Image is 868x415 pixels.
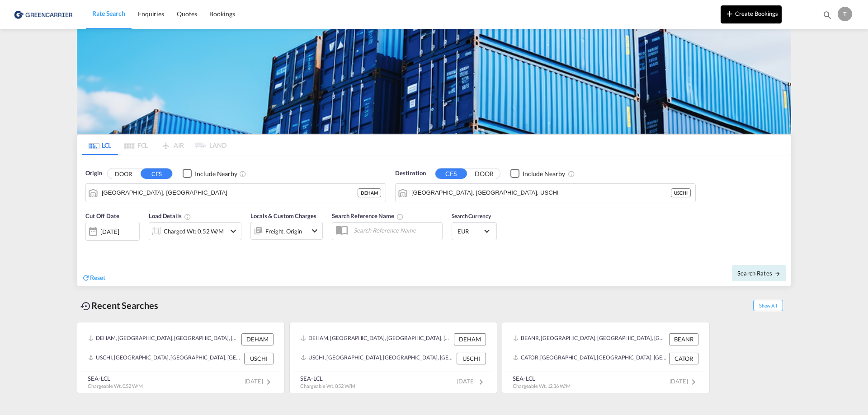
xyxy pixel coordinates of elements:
md-icon: icon-backup-restore [80,301,91,312]
div: Charged Wt: 0,52 W/M [164,225,224,238]
div: Origin DOOR CFS Checkbox No InkUnchecked: Ignores neighbouring ports when fetching rates.Checked ... [77,155,791,286]
md-icon: icon-magnify [822,10,832,20]
span: [DATE] [457,378,486,385]
div: SEA-LCL [513,374,571,382]
md-checkbox: Checkbox No Ink [510,169,565,178]
md-input-container: Chicago, IL, USCHI [396,184,695,202]
md-icon: icon-arrow-right [774,270,781,277]
span: Bookings [209,10,235,18]
input: Search by Port [102,186,358,200]
div: SEA-LCL [88,374,143,382]
div: Include Nearby [523,169,565,178]
div: Freight Originicon-chevron-down [250,222,323,240]
div: DEHAM, Hamburg, Germany, Western Europe, Europe [301,333,452,345]
div: SEA-LCL [300,374,355,382]
span: Rate Search [92,9,125,17]
span: Search Reference Name [332,212,404,219]
span: [DATE] [670,378,699,385]
div: DEHAM [454,333,486,345]
img: 1378a7308afe11ef83610d9e779c6b34.png [14,4,75,24]
div: Charged Wt: 0,52 W/Micon-chevron-down [149,222,241,240]
md-icon: icon-chevron-right [476,377,486,387]
span: Quotes [177,10,197,18]
div: USCHI, Chicago, IL, United States, North America, Americas [88,353,242,364]
div: DEHAM [358,188,381,197]
span: Locals & Custom Charges [250,212,316,219]
span: Reset [90,274,105,281]
button: icon-plus 400-fgCreate Bookings [721,5,782,23]
span: Chargeable Wt. 0,52 W/M [300,383,355,389]
md-icon: icon-chevron-right [263,377,274,387]
recent-search-card: DEHAM, [GEOGRAPHIC_DATA], [GEOGRAPHIC_DATA], [GEOGRAPHIC_DATA], [GEOGRAPHIC_DATA] DEHAMUSCHI, [GE... [289,322,497,393]
button: Search Ratesicon-arrow-right [732,265,786,281]
span: Destination [395,169,426,178]
div: USCHI, Chicago, IL, United States, North America, Americas [301,353,454,364]
div: T [838,7,852,21]
div: BEANR [669,333,698,345]
span: Show All [753,300,783,311]
button: DOOR [468,168,500,179]
button: CFS [141,168,172,179]
div: icon-refreshReset [82,273,105,283]
span: [DATE] [245,378,274,385]
span: Chargeable Wt. 12,36 W/M [513,383,571,389]
md-icon: icon-chevron-right [688,377,699,387]
span: Search Rates [737,270,781,277]
md-icon: icon-refresh [82,274,90,282]
input: Search by Port [411,186,671,200]
md-checkbox: Checkbox No Ink [183,169,237,178]
md-icon: Your search will be saved by the below given name [396,213,404,220]
input: Search Reference Name [349,224,442,237]
div: USCHI [244,353,274,364]
md-select: Select Currency: € EUREuro [457,224,492,238]
md-icon: Chargeable Weight [184,213,191,220]
div: Freight Origin [265,225,302,238]
div: [DATE] [85,222,140,241]
md-icon: icon-chevron-down [228,226,239,237]
span: Chargeable Wt. 0,52 W/M [88,383,143,389]
recent-search-card: BEANR, [GEOGRAPHIC_DATA], [GEOGRAPHIC_DATA], [GEOGRAPHIC_DATA], [GEOGRAPHIC_DATA] BEANRCATOR, [GE... [502,322,710,393]
span: Cut Off Date [85,212,119,219]
div: Include Nearby [195,169,237,178]
span: Origin [85,169,102,178]
div: USCHI [457,353,486,364]
div: Recent Searches [77,295,162,316]
div: icon-magnify [822,10,832,23]
img: GreenCarrierFCL_LCL.png [77,29,791,134]
recent-search-card: DEHAM, [GEOGRAPHIC_DATA], [GEOGRAPHIC_DATA], [GEOGRAPHIC_DATA], [GEOGRAPHIC_DATA] DEHAMUSCHI, [GE... [77,322,285,393]
div: CATOR [669,353,698,364]
span: Load Details [149,212,191,219]
md-pagination-wrapper: Use the left and right arrow keys to navigate between tabs [82,135,226,155]
md-icon: icon-plus 400-fg [724,8,735,19]
md-datepicker: Select [85,240,92,252]
md-input-container: Hamburg, DEHAM [86,184,386,202]
button: DOOR [108,168,139,179]
div: [DATE] [100,228,119,236]
div: DEHAM, Hamburg, Germany, Western Europe, Europe [88,333,239,345]
md-icon: Unchecked: Ignores neighbouring ports when fetching rates.Checked : Includes neighbouring ports w... [239,170,246,177]
md-icon: icon-chevron-down [309,225,320,236]
span: Search Currency [452,213,491,219]
div: USCHI [671,188,691,197]
div: BEANR, Antwerp, Belgium, Western Europe, Europe [513,333,667,345]
span: EUR [458,227,483,235]
span: Enquiries [138,10,164,18]
div: DEHAM [241,333,274,345]
div: CATOR, Toronto, ON, Canada, North America, Americas [513,353,667,364]
md-tab-item: LCL [82,135,118,155]
button: CFS [435,168,467,179]
md-icon: Unchecked: Ignores neighbouring ports when fetching rates.Checked : Includes neighbouring ports w... [568,170,575,177]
